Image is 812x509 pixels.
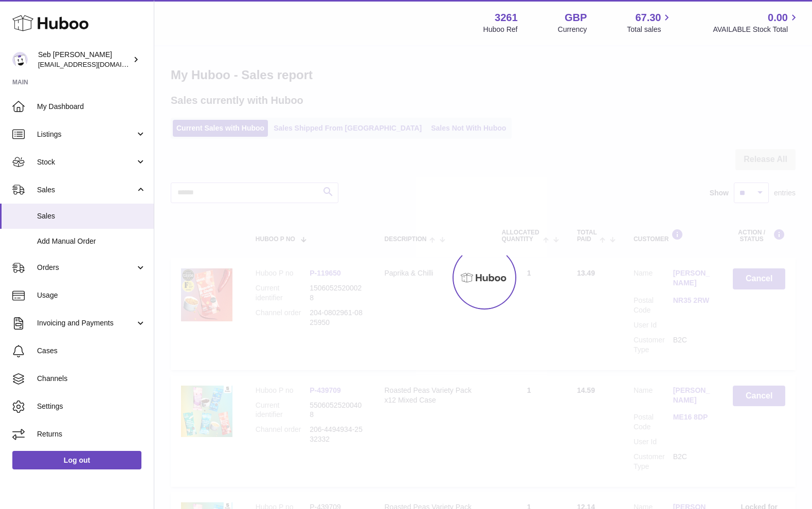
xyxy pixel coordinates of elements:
[627,25,673,34] span: Total sales
[37,402,146,411] span: Settings
[495,11,518,25] strong: 3261
[37,211,146,221] span: Sales
[768,11,788,25] span: 0.00
[37,185,135,195] span: Sales
[37,318,135,328] span: Invoicing and Payments
[565,11,587,25] strong: GBP
[558,25,587,34] div: Currency
[12,451,141,469] a: Log out
[37,346,146,356] span: Cases
[713,25,800,34] span: AVAILABLE Stock Total
[713,11,800,34] a: 0.00 AVAILABLE Stock Total
[483,25,518,34] div: Huboo Ref
[627,11,673,34] a: 67.30 Total sales
[37,429,146,439] span: Returns
[37,374,146,384] span: Channels
[38,60,151,68] span: [EMAIL_ADDRESS][DOMAIN_NAME]
[635,11,661,25] span: 67.30
[38,50,131,69] div: Seb [PERSON_NAME]
[37,263,135,272] span: Orders
[37,157,135,167] span: Stock
[37,290,146,300] span: Usage
[12,52,28,67] img: ecom@bravefoods.co.uk
[37,237,146,246] span: Add Manual Order
[37,102,146,112] span: My Dashboard
[37,130,135,139] span: Listings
